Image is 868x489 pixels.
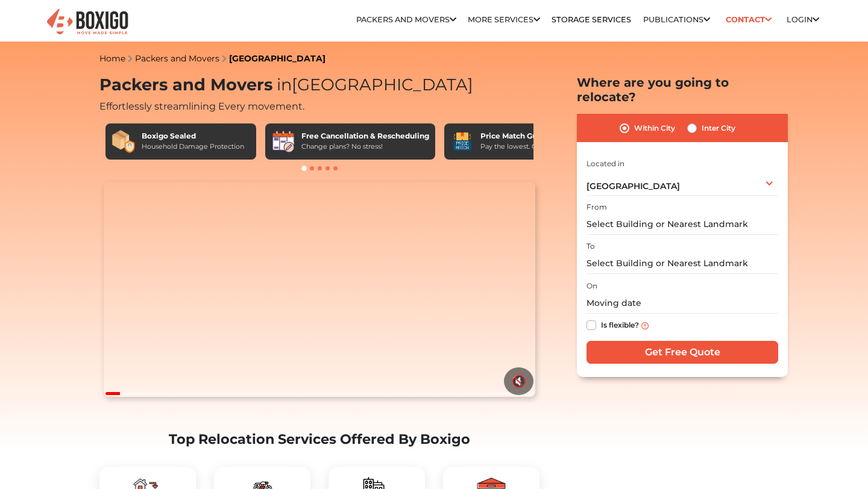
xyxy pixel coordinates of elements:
[450,129,474,154] img: Price Match Guarantee
[641,322,649,329] img: info
[99,431,539,447] h2: Top Relocation Services Offered By Boxigo
[643,15,710,24] a: Publications
[587,293,778,314] input: Moving date
[601,318,639,331] label: Is flexible?
[99,101,304,112] span: Effortlessly streamlining Every movement.
[45,7,130,37] img: Boxigo
[634,121,675,135] label: Within City
[702,121,735,135] label: Inter City
[587,281,597,291] label: On
[587,158,624,169] label: Located in
[112,129,136,154] img: Boxigo Sealed
[577,75,788,104] h2: Where are you going to relocate?
[587,214,778,235] input: Select Building or Nearest Landmark
[356,15,456,24] a: Packers and Movers
[504,367,533,395] button: 🔇
[587,202,607,213] label: From
[587,253,778,274] input: Select Building or Nearest Landmark
[229,53,325,64] a: [GEOGRAPHIC_DATA]
[480,131,572,142] div: Price Match Guarantee
[135,53,219,64] a: Packers and Movers
[104,182,535,397] video: Your browser does not support the video tag.
[272,75,473,95] span: [GEOGRAPHIC_DATA]
[468,15,540,24] a: More services
[301,142,429,152] div: Change plans? No stress!
[552,15,631,24] a: Storage Services
[142,131,244,142] div: Boxigo Sealed
[142,142,244,152] div: Household Damage Protection
[787,15,819,24] a: Login
[271,129,295,154] img: Free Cancellation & Rescheduling
[587,341,778,364] input: Get Free Quote
[277,75,292,95] span: in
[480,142,572,152] div: Pay the lowest. Guaranteed!
[99,75,539,95] h1: Packers and Movers
[722,10,775,29] a: Contact
[99,53,125,64] a: Home
[301,131,429,142] div: Free Cancellation & Rescheduling
[587,241,595,252] label: To
[587,181,680,192] span: [GEOGRAPHIC_DATA]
